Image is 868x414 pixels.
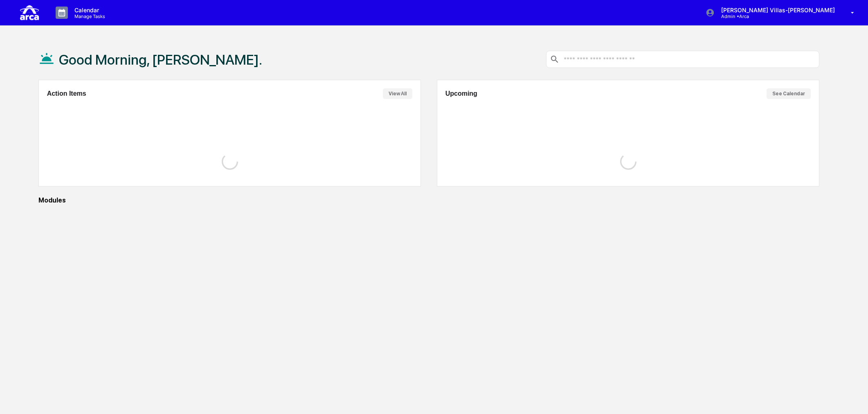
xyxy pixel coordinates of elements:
button: See Calendar [767,88,811,99]
img: logo [20,3,39,22]
button: View All [383,88,412,99]
p: Manage Tasks [68,13,109,19]
h2: Upcoming [445,90,477,97]
div: Modules [38,196,820,204]
p: [PERSON_NAME] Villas-[PERSON_NAME] [715,7,839,13]
p: Admin • Arca [715,13,791,19]
h1: Good Morning, [PERSON_NAME]. [59,52,262,68]
p: Calendar [68,7,109,13]
h2: Action Items [47,90,86,97]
